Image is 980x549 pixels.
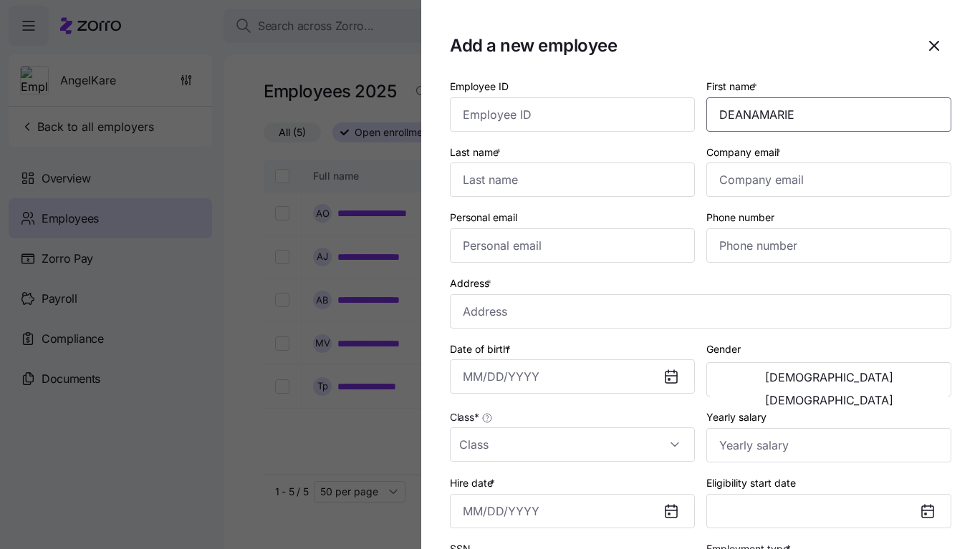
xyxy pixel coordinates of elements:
[450,359,695,394] input: MM/DD/YYYY
[450,97,695,132] input: Employee ID
[450,475,498,491] label: Hire date
[706,210,774,225] label: Phone number
[706,341,741,357] label: Gender
[706,428,951,462] input: Yearly salary
[450,427,695,462] input: Class
[706,228,951,263] input: Phone number
[450,228,695,263] input: Personal email
[450,162,695,197] input: Last name
[765,371,893,383] span: [DEMOGRAPHIC_DATA]
[450,410,479,424] span: Class *
[450,294,951,329] input: Address
[450,494,695,528] input: MM/DD/YYYY
[450,276,494,291] label: Address
[706,145,784,160] label: Company email
[706,162,951,197] input: Company email
[765,394,893,406] span: [DEMOGRAPHIC_DATA]
[706,97,951,132] input: First name
[706,79,760,94] label: First name
[450,341,514,357] label: Date of birth
[450,79,509,94] label: Employee ID
[706,475,796,491] label: Eligibility start date
[450,210,517,225] label: Personal email
[450,145,504,160] label: Last name
[450,34,905,57] h1: Add a new employee
[706,409,767,425] label: Yearly salary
